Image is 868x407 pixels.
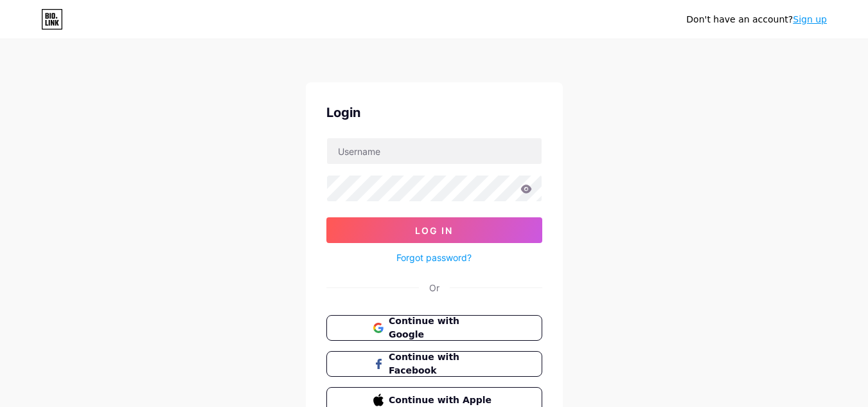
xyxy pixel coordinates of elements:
[326,103,542,122] div: Login
[429,281,439,294] div: Or
[686,13,827,26] div: Don't have an account?
[326,351,542,377] button: Continue with Facebook
[327,138,542,164] input: Username
[793,14,827,24] a: Sign up
[396,251,472,264] a: Forgot password?
[326,217,542,243] button: Log In
[389,314,495,341] span: Continue with Google
[389,393,495,407] span: Continue with Apple
[389,350,495,377] span: Continue with Facebook
[415,225,453,236] span: Log In
[326,315,542,341] button: Continue with Google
